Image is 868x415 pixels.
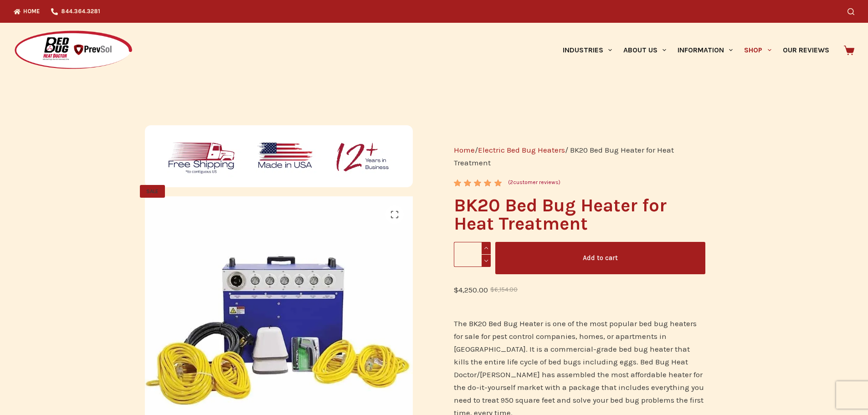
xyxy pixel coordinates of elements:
[454,179,503,235] span: Rated out of 5 based on customer ratings
[454,285,458,294] span: $
[454,196,705,233] h1: BK20 Bed Bug Heater for Heat Treatment
[454,242,491,267] input: Product quantity
[454,179,503,186] div: Rated 5.00 out of 5
[508,178,560,187] a: (2customer reviews)
[454,179,460,194] span: 2
[413,325,681,334] a: The BK20 heater is more powerful than the 52K bed bug heater with a minimal footprint, designed w...
[672,23,739,77] a: Information
[490,286,518,293] bdi: 6,154.00
[617,23,672,77] a: About Us
[478,145,565,154] a: Electric Bed Bug Heaters
[454,285,488,294] bdi: 4,250.00
[454,145,475,154] a: Home
[145,325,413,334] a: The BK20 complete bed bug heater package out performs the ePro 1400, simple for pest control oper...
[557,23,617,77] a: Industries
[14,30,133,71] img: Prevsol/Bed Bug Heat Doctor
[454,143,705,169] nav: Breadcrumb
[847,8,854,15] button: Search
[490,286,494,293] span: $
[510,179,513,185] span: 2
[557,23,835,77] nav: Primary
[739,23,777,77] a: Shop
[140,185,165,198] span: SALE
[777,23,835,77] a: Our Reviews
[385,205,404,224] a: View full-screen image gallery
[495,242,705,274] button: Add to cart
